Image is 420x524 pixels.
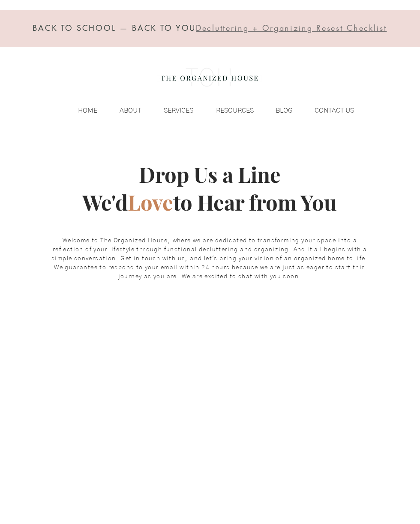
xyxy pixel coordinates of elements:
a: SERVICES [145,104,198,117]
a: ABOUT [102,104,145,117]
a: RESOURCES [198,104,258,117]
img: the organized house [157,60,262,95]
nav: Site [60,104,358,117]
p: HOME [74,104,102,117]
a: Decluttering + Organizing Resest Checklist [196,25,387,33]
span: BACK TO SCHOOL — BACK TO YOU [33,23,196,33]
p: BLOG [271,104,297,117]
span: Love [128,188,173,216]
p: CONTACT US [310,104,358,117]
a: BLOG [258,104,297,117]
span: Decluttering + Organizing Resest Checklist [196,23,387,33]
span: Drop Us a Line We'd to Hear from You [82,160,337,216]
a: HOME [60,104,102,117]
p: SERVICES [159,104,198,117]
a: CONTACT US [297,104,358,117]
p: RESOURCES [212,104,258,117]
span: Welcome to The Organized House, where we are dedicated to transforming your space into a reflecti... [51,238,368,280]
p: ABOUT [115,104,145,117]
